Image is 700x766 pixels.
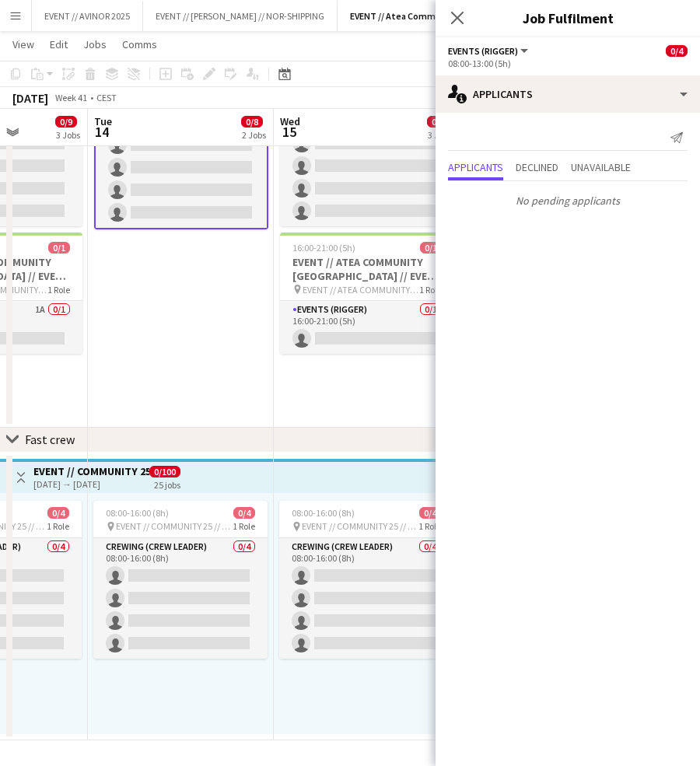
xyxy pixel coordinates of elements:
div: CEST [96,92,117,103]
span: 08:00-16:00 (8h) [106,507,169,519]
a: View [6,34,40,54]
span: 0/4 [47,507,69,519]
span: Wed [280,114,300,128]
div: Applicants [436,75,700,113]
span: Events (Rigger) [448,45,518,57]
span: Declined [516,162,558,173]
span: Week 41 [51,92,90,103]
span: EVENT // COMMUNITY 25 // CREW LEDERE [302,520,418,532]
span: 1 Role [418,520,441,532]
button: Events (Rigger) [448,45,530,57]
div: 25 jobs [154,477,180,491]
span: EVENT // COMMUNITY 25 // CREW LEDERE [116,520,233,532]
span: Edit [50,37,68,51]
span: Applicants [448,162,503,173]
app-card-role: Events (Rigger)0/408:00-13:00 (5h) [94,106,268,229]
span: 0/1 [48,242,70,254]
span: 1 Role [233,520,255,532]
button: EVENT // [PERSON_NAME] // NOR-SHIPPING [143,1,338,31]
app-card-role: Events (Rigger)0/116:00-21:00 (5h) [280,301,454,354]
span: 15 [278,123,300,141]
a: Edit [44,34,74,54]
span: 1 Role [47,284,70,296]
div: Fast crew [25,432,75,447]
span: 0/8 [241,116,263,128]
app-job-card: 16:00-21:00 (5h)0/1EVENT // ATEA COMMUNITY [GEOGRAPHIC_DATA] // EVENT CREW EVENT // ATEA COMMUNIT... [280,233,454,354]
span: 0/4 [233,507,255,519]
div: [DATE] [12,90,48,106]
span: 08:00-16:00 (8h) [292,507,355,519]
span: EVENT // ATEA COMMUNITY [GEOGRAPHIC_DATA] // EVENT CREW [303,284,419,296]
a: Jobs [77,34,113,54]
app-card-role: Crewing (Crew Leader)0/408:00-16:00 (8h) [93,538,268,659]
span: Jobs [83,37,107,51]
span: 0/4 [419,507,441,519]
span: View [12,37,34,51]
span: Comms [122,37,157,51]
h3: EVENT // ATEA COMMUNITY [GEOGRAPHIC_DATA] // EVENT CREW [280,255,454,283]
span: 0/9 [427,116,449,128]
span: 0/100 [149,466,180,477]
span: 16:00-21:00 (5h) [292,242,355,254]
app-job-card: 08:00-16:00 (8h)0/4 EVENT // COMMUNITY 25 // CREW LEDERE1 RoleCrewing (Crew Leader)0/408:00-16:00... [279,501,453,659]
button: EVENT // AVINOR 2025 [32,1,143,31]
p: No pending applicants [436,187,700,214]
span: 0/9 [55,116,77,128]
div: 2 Jobs [242,129,266,141]
h3: EVENT // COMMUNITY 25 // CREW LEDERE [33,464,149,478]
span: 0/1 [420,242,442,254]
app-job-card: 08:00-16:00 (8h)0/4 EVENT // COMMUNITY 25 // CREW LEDERE1 RoleCrewing (Crew Leader)0/408:00-16:00... [93,501,268,659]
div: 3 Jobs [428,129,452,141]
span: 14 [92,123,112,141]
app-card-role: Events (Rigger)1A0/416:00-23:00 (7h) [280,106,454,226]
div: 3 Jobs [56,129,80,141]
div: 08:00-13:00 (5h) [448,58,688,69]
a: Comms [116,34,163,54]
span: 0/4 [666,45,688,57]
span: 1 Role [47,520,69,532]
span: 1 Role [419,284,442,296]
app-card-role: Crewing (Crew Leader)0/408:00-16:00 (8h) [279,538,453,659]
h3: Job Fulfilment [436,8,700,28]
button: EVENT // Atea Community 2025 [338,1,492,31]
div: [DATE] → [DATE] [33,478,149,490]
span: Unavailable [571,162,631,173]
span: Tue [94,114,112,128]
